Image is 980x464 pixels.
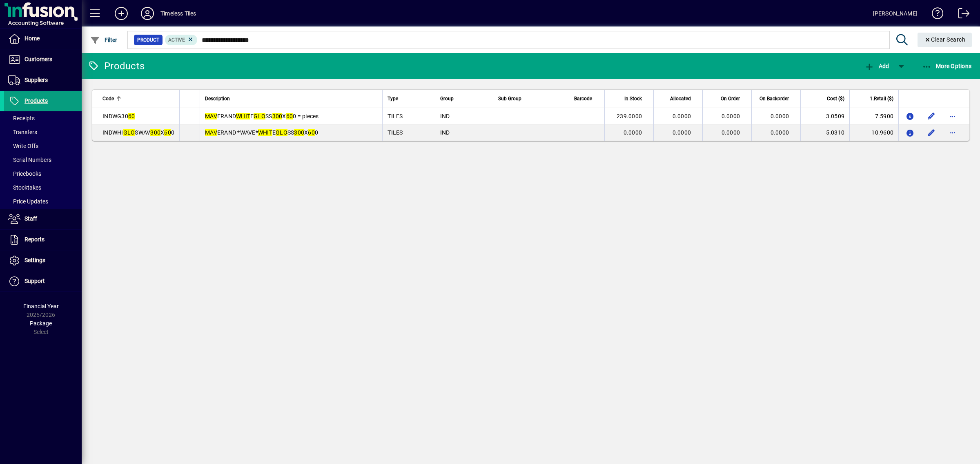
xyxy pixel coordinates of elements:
span: Product [137,36,159,44]
button: More Options [920,59,974,73]
em: MAV [205,113,217,119]
span: Reports [24,236,45,243]
span: TILES [388,113,403,119]
span: Filter [90,37,118,43]
a: Stocktakes [4,181,82,194]
span: 0.0000 [673,113,691,119]
span: Clear Search [924,36,966,43]
em: 300 [294,129,304,136]
div: Allocated [659,94,698,103]
a: Write Offs [4,139,82,153]
span: IND [440,129,450,136]
button: Profile [134,6,160,21]
span: Type [388,94,398,103]
span: Write Offs [8,143,38,149]
span: Code [102,94,114,103]
span: 0.0000 [722,113,740,119]
span: On Backorder [759,94,789,103]
a: Logout [952,2,970,28]
span: Cost ($) [827,94,844,103]
button: Filter [88,33,120,47]
em: WHIT [258,129,272,136]
button: Clear [918,33,972,47]
span: INDWHI SWAV X 0 [102,129,174,136]
span: Pricebooks [8,170,41,177]
em: 60 [308,129,315,136]
span: Transfers [8,129,37,135]
div: On Backorder [757,94,796,103]
div: Sub Group [498,94,564,103]
div: Group [440,94,488,103]
span: In Stock [624,94,642,103]
div: In Stock [610,94,649,103]
span: Customers [24,56,52,62]
a: Knowledge Base [926,2,944,28]
div: On Order [708,94,747,103]
span: Allocated [670,94,691,103]
span: Sub Group [498,94,521,103]
a: Support [4,271,82,292]
span: Support [24,278,45,284]
span: Staff [24,215,37,222]
span: TILES [388,129,403,136]
span: INDWG30 [102,113,135,119]
span: Price Updates [8,198,48,205]
button: More options [946,110,959,123]
div: Code [102,94,174,103]
div: Type [388,94,430,103]
span: IND [440,113,450,119]
span: Serial Numbers [8,157,51,163]
a: Reports [4,230,82,250]
span: 0.0000 [771,129,789,136]
em: 300 [272,113,283,119]
span: Home [24,35,40,42]
a: Customers [4,49,82,70]
button: More options [946,126,959,139]
span: Financial Year [23,303,59,309]
span: 0.0000 [673,129,691,136]
span: 1.Retail ($) [870,94,893,103]
span: Products [24,97,48,104]
a: Transfers [4,125,82,139]
em: 300 [150,129,160,136]
em: GLO [123,129,135,136]
a: Home [4,29,82,49]
span: 0.0000 [722,129,740,136]
button: Edit [925,110,938,123]
span: Group [440,94,454,103]
td: 10.9600 [849,124,898,141]
em: WHIT [236,113,250,119]
em: 60 [128,113,135,119]
em: 60 [286,113,293,119]
span: Barcode [574,94,592,103]
span: ERAND E SS X 0 = pieces [205,113,319,119]
a: Receipts [4,111,82,125]
mat-chip: Activation Status: Active [165,35,198,45]
td: 3.0509 [800,108,849,124]
div: Barcode [574,94,599,103]
div: [PERSON_NAME] [873,7,918,20]
div: Products [88,60,145,73]
div: Description [205,94,377,103]
span: Description [205,94,230,103]
span: Active [168,37,185,43]
span: More Options [922,63,972,69]
em: MAV [205,129,217,136]
span: Add [864,63,889,69]
em: 60 [164,129,171,136]
td: 7.5900 [849,108,898,124]
span: Stocktakes [8,184,41,191]
td: 5.0310 [800,124,849,141]
a: Staff [4,209,82,229]
span: 0.0000 [624,129,642,136]
div: Timeless Tiles [160,7,196,20]
span: 239.0000 [617,113,642,119]
a: Settings [4,250,82,271]
span: Suppliers [24,77,48,83]
button: Add [862,59,891,73]
span: 0.0000 [771,113,789,119]
em: GLO [254,113,265,119]
span: Receipts [8,115,35,122]
span: On Order [721,94,740,103]
span: Settings [24,257,45,263]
